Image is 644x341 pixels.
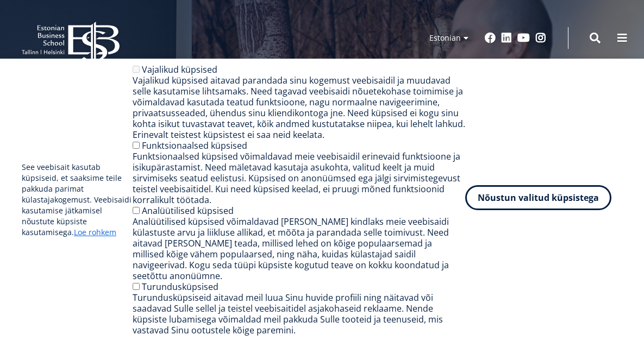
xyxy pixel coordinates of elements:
label: Turundusküpsised [142,281,218,293]
label: Vajalikud küpsised [142,64,217,75]
div: Vajalikud küpsised aitavad parandada sinu kogemust veebisaidil ja muudavad selle kasutamise lihts... [133,75,465,140]
label: Funktsionaalsed küpsised [142,140,247,151]
a: Loe rohkem [74,227,116,238]
div: Funktsionaalsed küpsised võimaldavad meie veebisaidil erinevaid funktsioone ja isikupärastamist. ... [133,151,465,205]
button: Nõustun valitud küpsistega [465,185,611,210]
a: Linkedin [501,33,512,43]
div: Analüütilised küpsised võimaldavad [PERSON_NAME] kindlaks meie veebisaidi külastuste arvu ja liik... [133,216,465,281]
a: Facebook [485,33,496,43]
label: Analüütilised küpsised [142,205,234,217]
a: Instagram [535,33,546,43]
p: See veebisait kasutab küpsiseid, et saaksime teile pakkuda parimat külastajakogemust. Veebisaidi ... [22,162,133,238]
a: Youtube [517,33,530,43]
div: Turundusküpsiseid aitavad meil luua Sinu huvide profiili ning näitavad või saadavad Sulle sellel ... [133,292,465,336]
